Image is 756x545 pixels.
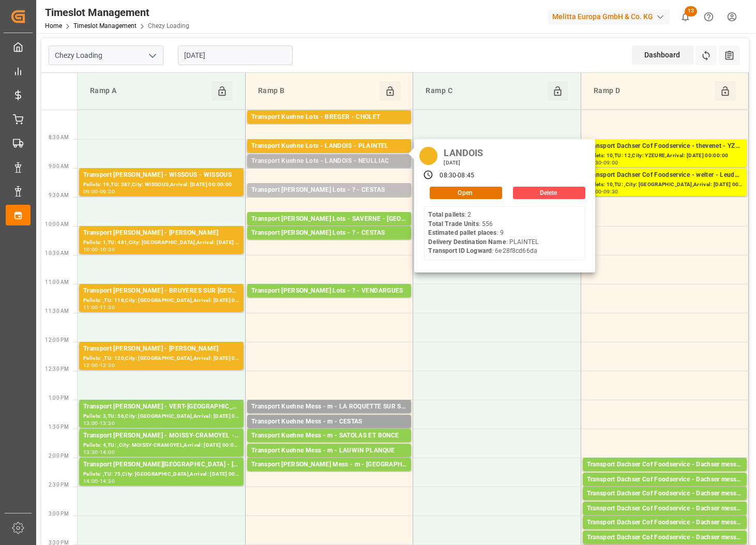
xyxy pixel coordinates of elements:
div: - [601,160,603,165]
div: Transport Dachser Cof Foodservice - welter - Leudelange [587,170,743,180]
div: Pallets: ,TU: 4,City: SATOLAS ET BONCE,Arrival: [DATE] 00:00:00 [251,441,407,450]
div: Transport Dachser Cof Foodservice - Dachser messagerie - IFS [587,475,743,485]
div: Pallets: 2,TU: 112,City: NEULLIAC,Arrival: [DATE] 00:00:00 [251,166,407,175]
div: 12:00 [83,363,98,368]
div: Transport Kuehne Lots - LANDOIS - NEULLIAC [251,156,407,166]
div: 09:30 [100,189,115,194]
div: Melitta Europa GmbH & Co. KG [548,9,670,24]
div: Pallets: 3,TU: 206,City: [GEOGRAPHIC_DATA],Arrival: [DATE] 00:00:00 [251,238,407,247]
div: Pallets: 19,TU: 387,City: WISSOUS,Arrival: [DATE] 00:00:00 [83,180,239,189]
div: 09:30 [603,189,618,194]
span: 13 [685,6,697,17]
div: Pallets: 17,TU: 544,City: [GEOGRAPHIC_DATA],Arrival: [DATE] 00:00:00 [251,296,407,305]
div: 11:30 [100,305,115,310]
div: Pallets: 10,TU: ,City: [GEOGRAPHIC_DATA],Arrival: [DATE] 00:00:00 [587,180,743,189]
input: Type to search/select [49,46,163,65]
div: Pallets: 2,TU: 556,City: [GEOGRAPHIC_DATA],Arrival: [DATE] 00:00:00 [251,152,407,160]
div: Transport [PERSON_NAME] Lots - ? - VENDARGUES [251,286,407,296]
div: Ramp A [86,81,211,101]
div: - [98,479,100,483]
div: Transport [PERSON_NAME] Lots - SAVERNE - [GEOGRAPHIC_DATA] [251,214,407,224]
div: [DATE] [440,159,487,166]
div: LANDOIS [440,144,487,159]
div: 13:30 [83,450,98,455]
div: Transport Kuehne Mess - m - SATOLAS ET BONCE [251,431,407,441]
div: Transport Dachser Cof Foodservice - Dachser messagerie - CHARLEVILLE MEZIERES [587,489,743,499]
div: Transport Dachser Cof Foodservice - Dachser messagerie - Saint Vigor D'Ymonville [587,518,743,528]
div: Pallets: ,TU: 72,City: [PERSON_NAME],Arrival: [DATE] 00:00:00 [251,456,407,465]
div: - [98,247,100,252]
span: 2:30 PM [49,482,69,488]
div: Pallets: ,TU: 34,City: CHOLET,Arrival: [DATE] 00:00:00 [251,123,407,131]
div: Transport Kuehne Mess - m - CESTAS [251,417,407,427]
div: Dashboard [632,46,694,65]
div: Pallets: 2,TU: ,City: SARREBOURG,Arrival: [DATE] 00:00:00 [251,224,407,233]
span: 1:00 PM [49,395,69,401]
div: Transport Kuehne Lots - LANDOIS - PLAINTEL [251,141,407,152]
div: Transport Kuehne Mess - m - LA ROQUETTE SUR SIAGNE [251,402,407,412]
span: 10:30 AM [45,250,69,256]
div: 09:00 [603,160,618,165]
div: Pallets: ,TU: 118,City: [GEOGRAPHIC_DATA],Arrival: [DATE] 00:00:00 [83,296,239,305]
div: Pallets: ,TU: 120,City: [GEOGRAPHIC_DATA],Arrival: [DATE] 00:00:00 [83,354,239,363]
div: - [98,450,100,455]
button: Melitta Europa GmbH & Co. KG [548,7,674,26]
div: Pallets: 10,TU: 12,City: YZEURE,Arrival: [DATE] 00:00:00 [587,152,743,160]
span: 9:30 AM [49,192,69,198]
div: Transport Kuehne Lots - BREGER - CHOLET [251,112,407,123]
div: 13:30 [100,421,115,426]
div: Ramp D [589,81,715,101]
div: Pallets: ,TU: 75,City: [GEOGRAPHIC_DATA],Arrival: [DATE] 00:00:00 [83,470,239,479]
button: Open [430,187,502,199]
input: DD-MM-YYYY [178,46,293,65]
div: 10:30 [100,247,115,252]
span: 3:00 PM [49,511,69,517]
div: Transport Dachser Cof Foodservice - Dachser messagerie - Vern Sur Seiche [587,460,743,470]
div: Pallets: ,TU: 49,City: CESTAS,Arrival: [DATE] 00:00:00 [251,427,407,436]
span: 8:30 AM [49,134,69,140]
div: 09:00 [83,189,98,194]
b: Total Trade Units [428,220,478,228]
div: Pallets: 1,TU: 48,City: Vern Sur Seiche,Arrival: [DATE] 00:00:00 [587,470,743,479]
div: Transport [PERSON_NAME] - MOISSY-CRAMOYEL - MOISSY-CRAMOYEL [83,431,239,441]
div: Transport Kuehne Mess - m - LAUWIN PLANQUE [251,446,407,456]
div: Pallets: ,TU: 36,City: [GEOGRAPHIC_DATA],Arrival: [DATE] 00:00:00 [251,470,407,479]
span: 2:00 PM [49,453,69,459]
b: Estimated pallet places [428,229,496,236]
div: - [98,189,100,194]
span: 10:00 AM [45,221,69,227]
div: 14:00 [83,479,98,483]
a: Timeslot Management [73,22,137,29]
div: Pallets: 1,TU: 40,City: IFS,Arrival: [DATE] 00:00:00 [587,485,743,494]
div: Transport [PERSON_NAME] - [PERSON_NAME] [83,344,239,354]
span: 12:00 PM [45,337,69,343]
div: Timeslot Management [45,5,189,20]
div: Pallets: 3,TU: 56,City: [GEOGRAPHIC_DATA],Arrival: [DATE] 00:00:00 [83,412,239,421]
div: Transport Dachser Cof Foodservice - Dachser messagerie - PUISEAUX [587,504,743,514]
div: Pallets: ,TU: 22,City: [GEOGRAPHIC_DATA],Arrival: [DATE] 00:00:00 [251,412,407,421]
div: Ramp B [254,81,380,101]
div: Ramp C [421,81,547,101]
div: Transport [PERSON_NAME] - WISSOUS - WISSOUS [83,170,239,180]
div: 10:00 [83,247,98,252]
div: Pallets: ,TU: 85,City: PUISEAUX,Arrival: [DATE] 00:00:00 [587,514,743,523]
b: Transport ID Logward [428,247,492,254]
a: Home [45,22,62,29]
div: 14:00 [100,450,115,455]
div: 14:30 [100,479,115,483]
div: Transport [PERSON_NAME] - [PERSON_NAME] [83,228,239,238]
div: : 2 : 556 : 9 : PLAINTEL : 6e28f8cd66da [428,210,539,256]
div: Transport [PERSON_NAME] Lots - ? - CESTAS [251,228,407,238]
span: 11:30 AM [45,308,69,314]
div: Transport [PERSON_NAME][GEOGRAPHIC_DATA] - [GEOGRAPHIC_DATA] [83,460,239,470]
b: Delivery Destination Name [428,238,506,246]
span: 9:00 AM [49,163,69,169]
span: 1:30 PM [49,424,69,430]
button: show 13 new notifications [674,5,697,28]
span: 11:00 AM [45,279,69,285]
div: - [456,171,458,180]
div: Transport Dachser Cof Foodservice - thevenet - YZEURE [587,141,743,152]
div: - [601,189,603,194]
div: 12:30 [100,363,115,368]
div: Pallets: 4,TU: ,City: MOISSY-CRAMOYEL,Arrival: [DATE] 00:00:00 [83,441,239,450]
